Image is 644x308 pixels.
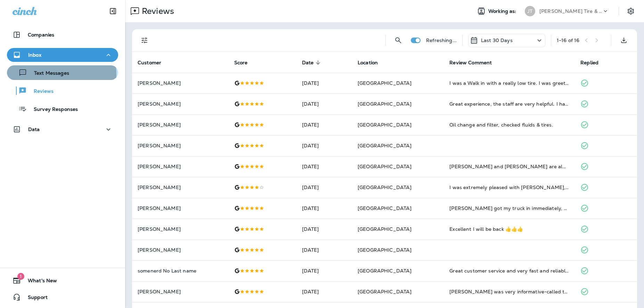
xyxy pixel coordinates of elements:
[28,32,54,38] p: Companies
[27,106,78,113] p: Survey Responses
[580,60,598,66] span: Replied
[139,6,174,16] p: Reviews
[234,60,248,66] span: Score
[138,164,223,169] p: [PERSON_NAME]
[449,60,492,66] span: Review Comment
[302,60,314,66] span: Date
[449,226,569,233] div: Excellent I will be back 👍👍👍
[358,101,411,107] span: [GEOGRAPHIC_DATA]
[138,226,223,232] p: [PERSON_NAME]
[449,59,501,66] span: Review Comment
[302,59,323,66] span: Date
[296,240,352,260] td: [DATE]
[138,122,223,128] p: [PERSON_NAME]
[296,94,352,114] td: [DATE]
[27,88,54,95] p: Reviews
[580,59,608,66] span: Replied
[296,281,352,302] td: [DATE]
[138,289,223,294] p: [PERSON_NAME]
[449,80,569,87] div: I was a Walk in with a really low tire. I was greeted politely and was in and out in about an hou...
[449,121,569,128] div: Oil change and filter, checked fluids & tires.
[138,60,161,66] span: Customer
[449,288,569,295] div: Dave was very informative-called to explain what was wrong with the car. He Expected 2 days for r...
[488,8,518,14] span: Working as:
[7,28,118,42] button: Companies
[449,163,569,170] div: Orlando and Dave are always there to take care of you as a customer. Great customer service alway...
[296,73,352,94] td: [DATE]
[138,185,223,190] p: [PERSON_NAME]
[358,268,411,274] span: [GEOGRAPHIC_DATA]
[7,290,118,304] button: Support
[449,267,569,274] div: Great customer service and very fast and reliable. I always come back to Jensen when my car is in...
[449,184,569,191] div: I was extremely pleased with Jensen Tire, Orlando and his team. They got me in quickly as a walk ...
[625,5,637,17] button: Settings
[7,48,118,62] button: Inbox
[426,38,457,43] p: Refreshing...
[7,122,118,136] button: Data
[103,4,123,18] button: Collapse Sidebar
[358,205,411,211] span: [GEOGRAPHIC_DATA]
[296,177,352,198] td: [DATE]
[28,52,41,58] p: Inbox
[7,274,118,287] button: 1What's New
[138,33,152,47] button: Filters
[138,143,223,148] p: [PERSON_NAME]
[358,163,411,170] span: [GEOGRAPHIC_DATA]
[358,226,411,232] span: [GEOGRAPHIC_DATA]
[358,247,411,253] span: [GEOGRAPHIC_DATA]
[17,273,24,280] span: 1
[138,80,223,86] p: [PERSON_NAME]
[7,102,118,116] button: Survey Responses
[28,127,40,132] p: Data
[138,247,223,253] p: [PERSON_NAME]
[481,38,513,43] p: Last 30 Days
[358,80,411,86] span: [GEOGRAPHIC_DATA]
[296,219,352,240] td: [DATE]
[138,268,223,274] p: somenerd No Last name
[27,70,69,77] p: Text Messages
[539,8,602,14] p: [PERSON_NAME] Tire & Auto
[296,114,352,135] td: [DATE]
[296,260,352,281] td: [DATE]
[7,65,118,80] button: Text Messages
[358,60,378,66] span: Location
[358,289,411,295] span: [GEOGRAPHIC_DATA]
[557,38,579,43] div: 1 - 16 of 16
[234,59,257,66] span: Score
[138,101,223,107] p: [PERSON_NAME]
[449,205,569,212] div: Orlando got my truck in immediately, and got me into new tires and back on the road!! Highly reco...
[358,184,411,191] span: [GEOGRAPHIC_DATA]
[296,198,352,219] td: [DATE]
[296,135,352,156] td: [DATE]
[7,83,118,98] button: Reviews
[21,294,48,303] span: Support
[296,156,352,177] td: [DATE]
[21,278,57,286] span: What's New
[358,143,411,149] span: [GEOGRAPHIC_DATA]
[138,59,170,66] span: Customer
[617,33,631,47] button: Export as CSV
[525,6,535,16] div: JT
[449,100,569,107] div: Great experience, the staff are very helpful. I had a set of tires replace, the time was quick an...
[138,205,223,211] p: [PERSON_NAME]
[358,122,411,128] span: [GEOGRAPHIC_DATA]
[358,59,387,66] span: Location
[391,33,405,47] button: Search Reviews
